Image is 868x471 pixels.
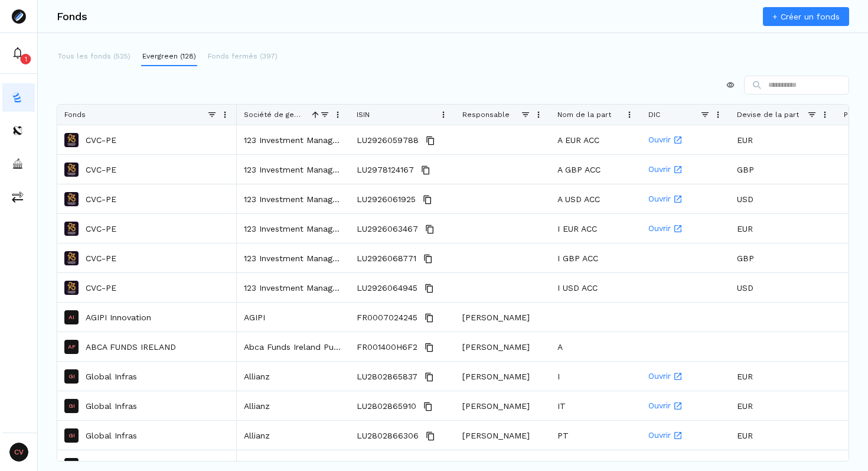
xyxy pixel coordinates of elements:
button: Copy [422,281,436,295]
div: I EUR ACC [550,214,641,243]
span: ISIN [357,111,370,119]
div: [PERSON_NAME] [455,391,550,420]
p: Global Infras [86,430,137,441]
span: Société de gestion [244,111,304,119]
div: EUR [730,214,837,243]
img: CVC-PE [64,251,79,265]
img: commissions [12,191,24,203]
p: GI [68,373,75,379]
span: LU2802865837 [357,362,417,391]
span: LU2926059788 [357,126,419,155]
img: CVC-PE [64,133,79,147]
span: LU2802865910 [357,392,416,421]
button: Copy [422,340,436,355]
div: EUR [730,125,837,154]
a: ABCA FUNDS IRELAND [86,341,176,353]
span: LU2926061925 [357,185,416,214]
button: Copy [421,399,435,414]
div: Allianz [237,421,350,450]
div: I [550,362,641,391]
button: Copy [423,222,437,236]
h3: Fonds [57,11,87,22]
button: Copy [423,134,438,148]
a: Ouvrir [648,126,723,154]
div: I USD ACC [550,273,641,302]
div: [PERSON_NAME] [455,362,550,391]
button: Tous les fonds (525) [57,47,132,66]
img: distributors [12,125,24,137]
button: Copy [421,252,435,266]
a: Ouvrir [648,421,723,449]
a: CVC-PE [86,282,116,294]
button: Fonds fermés (397) [207,47,279,66]
a: Ouvrir [648,392,723,420]
span: LU2802866306 [357,421,419,450]
button: asset-managers [2,150,35,178]
img: asset-managers [12,158,24,170]
span: CV [9,443,28,462]
div: USD [730,184,837,213]
div: [PERSON_NAME] [455,332,550,361]
p: Fonds fermés (397) [208,51,278,61]
button: Copy [422,311,436,325]
div: Abca Funds Ireland Public Limited Company [237,332,350,361]
a: funds [2,83,35,112]
div: 123 Investment Managers [237,184,350,213]
span: FR0007024245 [357,303,417,332]
p: GI [68,433,75,438]
a: CVC-PE [86,252,116,264]
a: CVC-PE [86,164,116,176]
a: CVC-PE [86,134,116,146]
a: Ouvrir [648,185,723,213]
div: A EUR ACC [550,125,641,154]
div: AGIPI [237,303,350,332]
div: [PERSON_NAME] [455,303,550,332]
p: Tous les fonds (525) [58,51,130,61]
div: I GBP ACC [550,243,641,272]
p: CVC-PE [86,223,116,235]
div: 123 Investment Managers [237,155,350,184]
span: Nom de la part [557,111,611,119]
button: Copy [423,429,438,443]
a: Ouvrir [648,362,723,390]
p: GI [68,403,75,409]
img: CVC-PE [64,281,79,295]
a: Global Infras [86,400,137,412]
a: + Créer un fonds [763,7,849,26]
div: Allianz [237,362,350,391]
a: AGIPI Innovation [86,311,151,323]
span: Responsable [462,111,510,119]
div: EUR [730,391,837,420]
span: FR001400H6F2 [357,333,417,362]
button: commissions [2,183,35,211]
div: USD [730,273,837,302]
div: [PERSON_NAME] [455,421,550,450]
a: Global Infras [86,459,137,471]
a: CVC-PE [86,193,116,205]
div: PT [550,421,641,450]
div: GBP [730,243,837,272]
div: EUR [730,362,837,391]
div: 123 Investment Managers [237,214,350,243]
div: A [550,332,641,361]
div: IT [550,391,641,420]
span: Fonds [64,111,86,119]
button: distributors [2,116,35,145]
p: AI [68,314,74,320]
div: EUR [730,421,837,450]
button: Copy [419,163,433,177]
p: Global Infras [86,371,137,382]
div: 123 Investment Managers [237,243,350,272]
span: LU2926064945 [357,274,417,303]
span: LU2926068771 [357,244,416,273]
button: Copy [422,370,436,384]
